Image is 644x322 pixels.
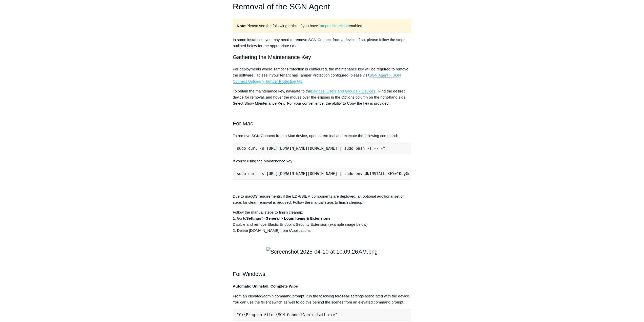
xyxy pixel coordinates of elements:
p: Due to macOS requirements, if the EDR/SIEM components are deployed, an optional additional set of... [233,193,411,205]
a: Devices, Users and Groups > Devices [311,89,375,93]
h2: Gathering the Maintenance Key [233,53,411,62]
p: For deployments where Tamper Protection is configured, the maintenance key will be required to re... [233,66,411,84]
p: Follow the manual steps to finish cleanup: 1. Go to Disable and remove Elastic Endpoint Security ... [233,209,411,234]
p: In some instances, you may need to remove SGN Connect from a device. If so, please follow the ste... [233,37,411,49]
span: "C:\Program Files\SGN Connect\uninstall.exe" [237,313,337,317]
p: To obtain the maintenance key, navigate to the . Find the desired device for removal, and hover t... [233,88,411,106]
strong: Automatic Uninstall, Complete Wipe [233,284,298,288]
span: From an elevated/admin command prompt, run the following to all settings associated with the devi... [233,294,410,304]
a: Tamper Protection [318,24,349,28]
strong: lose [338,294,346,298]
span: Please see the following article if you have enabled. [237,24,363,28]
p: If you're using the Maintenance key [233,158,411,164]
span: Removal of the SGN Agent [233,2,330,11]
pre: sudo curl -s [URL][DOMAIN_NAME][DOMAIN_NAME] | sudo bash -s -- -f [233,143,411,154]
strong: Settings > General > Login Items & Extensions [246,216,330,220]
h2: For Mac [233,110,411,128]
pre: sudo curl -s [URL][DOMAIN_NAME][DOMAIN_NAME] | sudo env UNINSTALL_KEY="KeyGoesHere" bash -s -- -f [233,168,411,180]
strong: Note: [237,24,246,28]
p: To remove SGN Connect from a Mac device, open a terminal and execute the following command: [233,133,411,139]
h2: For Windows [233,261,411,278]
img: Screenshot 2025-04-10 at 10.09.26 AM.png [266,247,378,256]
